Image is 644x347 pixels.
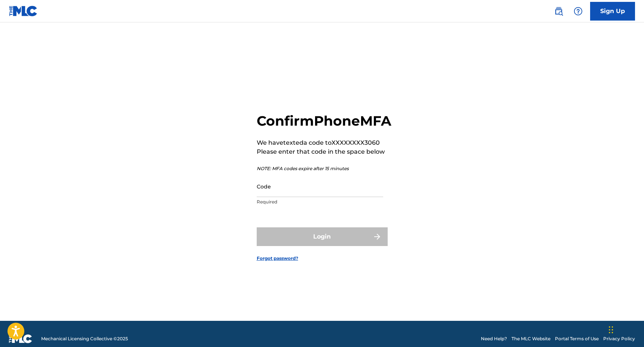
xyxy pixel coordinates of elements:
img: MLC Logo [9,6,38,16]
img: search [554,7,563,16]
p: NOTE: MFA codes expire after 15 minutes [257,165,391,172]
h2: Confirm Phone MFA [257,113,391,129]
a: Portal Terms of Use [555,335,599,342]
p: Required [257,199,383,205]
div: Help [571,4,586,19]
p: We have texted a code to XXXXXXXX3060 [257,138,391,147]
p: Please enter that code in the space below [257,147,391,156]
img: logo [9,334,32,343]
span: Mechanical Licensing Collective © 2025 [41,335,128,342]
a: Public Search [551,4,566,19]
a: Need Help? [481,335,507,342]
a: Privacy Policy [603,335,635,342]
a: The MLC Website [512,335,550,342]
img: help [574,7,583,16]
a: Forgot password? [257,255,298,262]
div: Drag [609,319,613,341]
iframe: Chat Widget [607,311,644,347]
a: Sign Up [590,2,635,21]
